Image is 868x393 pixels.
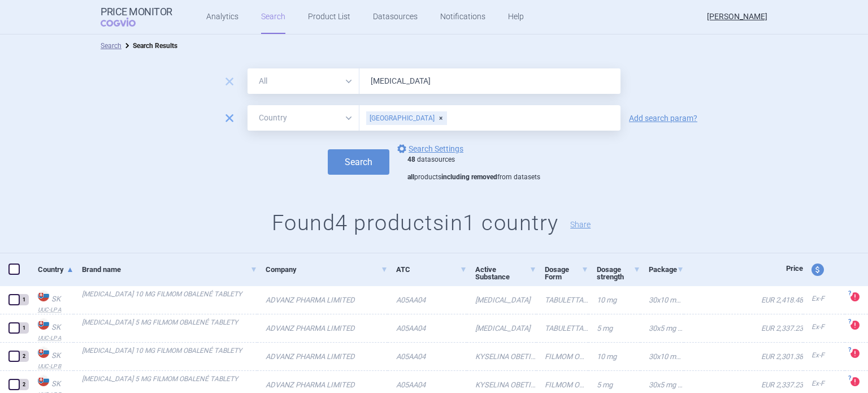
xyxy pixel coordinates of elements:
span: ? [846,318,853,325]
a: Search Settings [395,142,463,156]
div: 2 [19,379,29,390]
a: ADVANZ PHARMA LIMITED [257,314,387,342]
strong: Price Monitor [101,6,172,18]
strong: including removed [441,173,497,181]
a: KYSELINA OBETICHOLOVÁ [467,343,536,370]
a: SKSKUUC-LP A [29,289,73,313]
a: 30x5 mg (fľ.HDPE) [640,314,684,342]
a: Company [266,256,387,283]
span: ? [846,290,853,297]
a: 30x10 mg (fľ.HDPE) [640,286,684,314]
a: Dosage strength [597,256,640,291]
div: [GEOGRAPHIC_DATA] [366,111,447,125]
span: Ex-factory price [811,323,824,331]
span: COGVIO [101,18,151,27]
a: 30x10 mg (fľ.HDPE) [640,343,684,370]
a: [MEDICAL_DATA] 10 MG FILMOM OBALENÉ TABLETY [82,346,257,366]
div: 1 [19,294,29,305]
li: Search Results [121,40,177,51]
div: 2 [19,351,29,362]
a: ? [850,349,864,358]
a: Country [38,256,73,283]
button: Share [570,221,591,228]
img: Slovakia [38,318,49,330]
a: Dosage Form [545,256,588,291]
a: ADVANZ PHARMA LIMITED [257,286,387,314]
a: ? [850,377,864,386]
a: Brand name [82,256,257,283]
span: ? [846,375,853,382]
a: [MEDICAL_DATA] 10 MG FILMOM OBALENÉ TABLETY [82,289,257,309]
abbr: UUC-LP A — List of medicinal products published by the Ministry of Health of the Slovak Republic ... [38,307,73,313]
a: Package [649,256,684,283]
a: ADVANZ PHARMA LIMITED [257,343,387,370]
a: Ex-F [803,291,845,308]
a: A05AA04 [388,314,467,342]
a: ? [850,321,864,330]
a: A05AA04 [388,286,467,314]
a: [MEDICAL_DATA] [467,286,536,314]
strong: Search Results [133,42,177,50]
a: 10 mg [588,343,640,370]
a: 10 mg [588,286,640,314]
span: Price [786,264,803,273]
a: TABULETTA FILMO OBDUCTA [536,286,588,314]
a: ? [850,292,864,301]
img: Slovakia [38,290,49,301]
strong: all [407,173,414,181]
a: Ex-F [803,375,845,392]
img: Slovakia [38,375,49,386]
a: EUR 2,337.23 [684,314,803,342]
a: EUR 2,418.48 [684,286,803,314]
li: Search [101,40,121,51]
a: Ex-F [803,319,845,336]
a: ATC [396,256,467,283]
span: Ex-factory price [811,379,824,387]
a: 5 mg [588,314,640,342]
a: Active Substance [475,256,536,291]
div: 1 [19,322,29,334]
button: Search [328,149,389,175]
a: Ex-F [803,347,845,364]
a: SKSKUUC-LP A [29,317,73,341]
a: [MEDICAL_DATA] 5 MG FILMOM OBALENÉ TABLETY [82,317,257,338]
strong: 48 [407,156,415,163]
a: Price MonitorCOGVIO [101,6,172,28]
span: ? [846,347,853,353]
a: [MEDICAL_DATA] [467,314,536,342]
a: Search [101,42,121,50]
a: Add search param? [629,114,697,122]
img: Slovakia [38,347,49,358]
abbr: UUC-LP B — List of medicinal products published by the Ministry of Health of the Slovak Republic ... [38,364,73,369]
span: Ex-factory price [811,351,824,359]
a: FILMOM OBALENÁ TABLETA [536,343,588,370]
a: A05AA04 [388,343,467,370]
span: Ex-factory price [811,295,824,303]
a: EUR 2,301.38 [684,343,803,370]
abbr: UUC-LP A — List of medicinal products published by the Ministry of Health of the Slovak Republic ... [38,335,73,341]
a: TABULETTA FILMO OBDUCTA [536,314,588,342]
div: datasources products from datasets [407,156,540,182]
a: SKSKUUC-LP B [29,346,73,369]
